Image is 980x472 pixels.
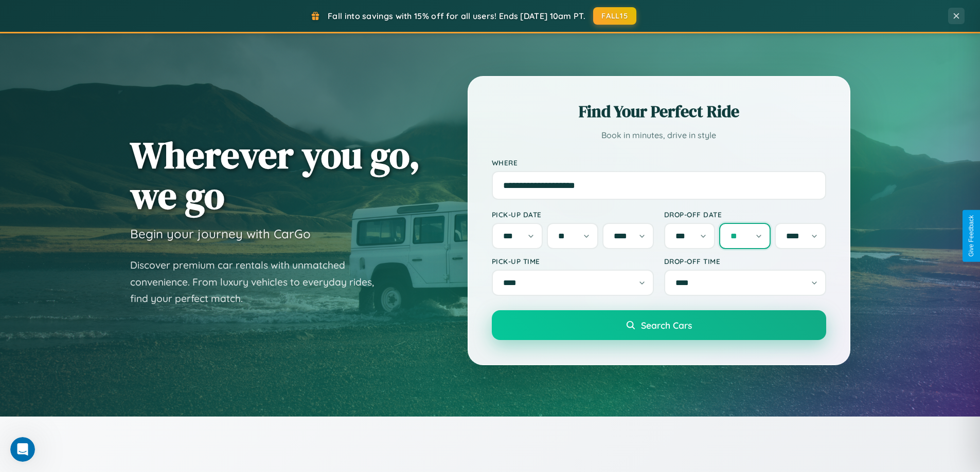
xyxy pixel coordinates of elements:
[492,310,826,340] button: Search Cars
[593,7,636,25] button: FALL15
[492,257,654,266] label: Pick-up Time
[130,257,387,307] p: Discover premium car rentals with unmatched convenience. From luxury vehicles to everyday rides, ...
[492,158,826,167] label: Where
[492,210,654,219] label: Pick-up Date
[664,210,826,219] label: Drop-off Date
[130,135,420,216] h1: Wherever you go, we go
[130,226,311,241] h3: Begin your journey with CarGo
[641,319,692,331] span: Search Cars
[968,215,975,257] div: Give Feedback
[492,100,826,123] h2: Find Your Perfect Ride
[664,257,826,266] label: Drop-off Time
[328,11,585,21] span: Fall into savings with 15% off for all users! Ends [DATE] 10am PT.
[492,128,826,143] p: Book in minutes, drive in style
[10,437,35,462] iframe: Intercom live chat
